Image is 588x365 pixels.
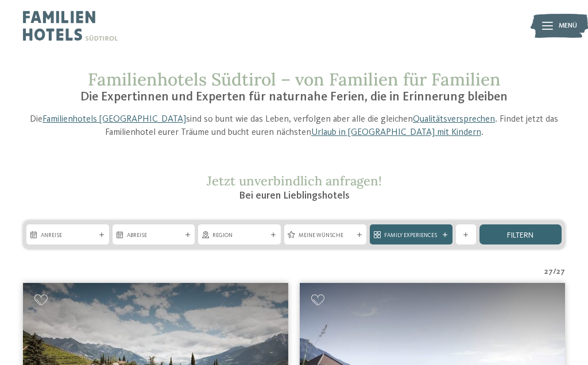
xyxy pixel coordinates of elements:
[41,231,95,239] span: Anreise
[127,231,181,239] span: Abreise
[531,11,588,40] img: Familienhotels Südtirol
[544,266,553,278] span: 27
[239,191,350,201] span: Bei euren Lieblingshotels
[553,266,556,278] span: /
[559,21,577,31] span: Menü
[80,91,508,103] span: Die Expertinnen und Experten für naturnahe Ferien, die in Erinnerung bleiben
[384,231,438,239] span: Family Experiences
[556,266,565,278] span: 27
[413,115,495,124] a: Qualitätsversprechen
[299,231,353,239] span: Meine Wünsche
[23,113,565,139] p: Die sind so bunt wie das Leben, verfolgen aber alle die gleichen . Findet jetzt das Familienhotel...
[42,115,186,124] a: Familienhotels [GEOGRAPHIC_DATA]
[88,68,501,90] span: Familienhotels Südtirol – von Familien für Familien
[507,231,533,239] span: filtern
[212,231,266,239] span: Region
[311,128,481,137] a: Urlaub in [GEOGRAPHIC_DATA] mit Kindern
[207,173,382,189] span: Jetzt unverbindlich anfragen!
